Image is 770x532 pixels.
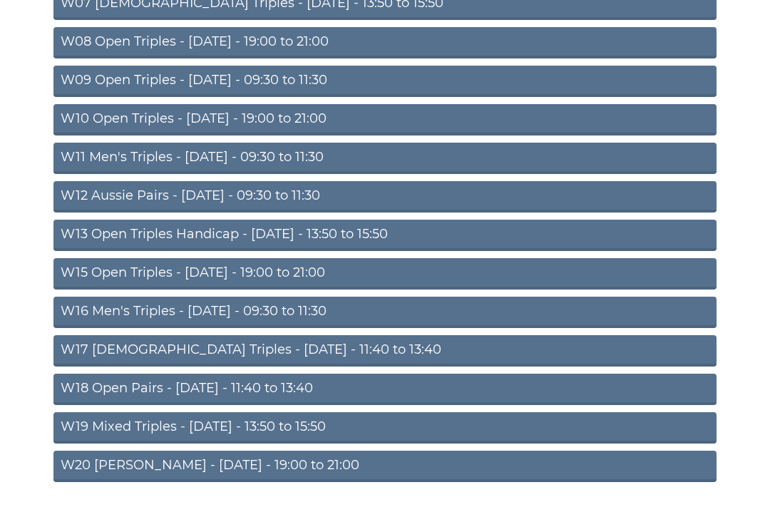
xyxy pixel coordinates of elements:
a: W16 Men's Triples - [DATE] - 09:30 to 11:30 [53,297,717,328]
a: W15 Open Triples - [DATE] - 19:00 to 21:00 [53,258,717,290]
a: W20 [PERSON_NAME] - [DATE] - 19:00 to 21:00 [53,451,717,482]
a: W08 Open Triples - [DATE] - 19:00 to 21:00 [53,27,717,58]
a: W10 Open Triples - [DATE] - 19:00 to 21:00 [53,104,717,135]
a: W13 Open Triples Handicap - [DATE] - 13:50 to 15:50 [53,220,717,251]
a: W11 Men's Triples - [DATE] - 09:30 to 11:30 [53,143,717,174]
a: W19 Mixed Triples - [DATE] - 13:50 to 15:50 [53,412,717,444]
a: W17 [DEMOGRAPHIC_DATA] Triples - [DATE] - 11:40 to 13:40 [53,335,717,367]
a: W18 Open Pairs - [DATE] - 11:40 to 13:40 [53,374,717,405]
a: W09 Open Triples - [DATE] - 09:30 to 11:30 [53,66,717,97]
a: W12 Aussie Pairs - [DATE] - 09:30 to 11:30 [53,181,717,213]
